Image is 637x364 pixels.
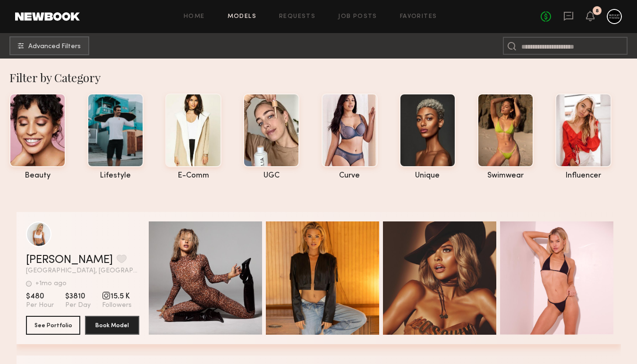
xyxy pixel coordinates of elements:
[243,172,299,180] div: UGC
[595,8,599,14] div: 8
[26,301,54,310] span: Per Hour
[26,292,54,301] span: $480
[26,254,113,266] a: [PERSON_NAME]
[35,280,67,287] div: +1mo ago
[102,301,132,310] span: Followers
[477,172,534,180] div: swimwear
[26,268,139,274] span: [GEOGRAPHIC_DATA], [GEOGRAPHIC_DATA]
[9,172,66,180] div: beauty
[26,316,80,335] button: See Portfolio
[102,292,132,301] span: 15.5 K
[400,14,437,20] a: Favorites
[555,172,612,180] div: influencer
[85,316,139,335] button: Book Model
[65,292,91,301] span: $3810
[9,36,89,55] button: Advanced Filters
[165,172,221,180] div: e-comm
[399,172,456,180] div: unique
[338,14,377,20] a: Job Posts
[28,43,81,50] span: Advanced Filters
[65,301,91,310] span: Per Day
[9,70,637,85] div: Filter by Category
[87,172,144,180] div: lifestyle
[279,14,315,20] a: Requests
[184,14,205,20] a: Home
[322,172,378,180] div: curve
[228,14,256,20] a: Models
